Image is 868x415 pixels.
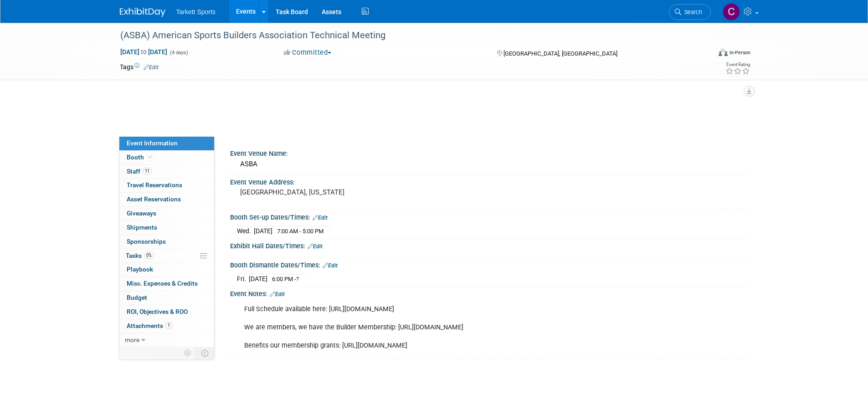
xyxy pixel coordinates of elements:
div: In-Person [729,49,750,56]
span: Budget [127,294,147,301]
div: (ASBA) American Sports Builders Association Technical Meeting [117,27,697,44]
td: [DATE] [249,274,267,283]
span: Search [681,9,702,15]
td: Toggle Event Tabs [195,347,214,359]
a: Asset Reservations [119,193,214,206]
span: 7:00 AM - 5:00 PM [277,228,324,235]
div: Event Rating [725,62,750,67]
span: 1 [165,322,172,329]
img: Format-Inperson.png [719,49,728,56]
a: Giveaways [119,207,214,220]
a: more [119,333,214,347]
button: Committed [281,48,335,57]
span: Misc. Expenses & Credits [127,280,198,287]
span: Asset Reservations [127,195,181,203]
a: Travel Reservations [119,179,214,192]
span: Staff [127,168,152,175]
a: Shipments [119,221,214,235]
div: Event Format [657,47,751,61]
span: 6:00 PM - [272,276,299,282]
span: Booth [127,154,154,161]
a: Misc. Expenses & Credits [119,277,214,291]
pre: [GEOGRAPHIC_DATA], [US_STATE] [240,188,436,196]
span: Playbook [127,266,153,273]
a: Edit [323,262,338,269]
span: [DATE] [DATE] [120,48,168,56]
td: Wed. [237,226,254,236]
a: Event Information [119,137,214,150]
span: more [125,336,139,343]
a: Booth [119,151,214,164]
a: Edit [313,215,328,221]
a: Playbook [119,263,214,277]
span: [GEOGRAPHIC_DATA], [GEOGRAPHIC_DATA] [503,50,617,57]
div: Exhibit Hall Dates/Times: [230,239,749,251]
span: Giveaways [127,210,156,217]
img: Cale Hayes [723,3,740,20]
a: Edit [144,64,159,71]
td: [DATE] [254,226,272,236]
a: Attachments1 [119,319,214,333]
span: Travel Reservations [127,181,182,189]
div: Event Venue Name: [230,147,749,158]
img: ExhibitDay [120,8,165,17]
span: Tarkett Sports [176,8,216,15]
span: Shipments [127,224,157,231]
span: Event Information [127,139,178,147]
div: Booth Set-up Dates/Times: [230,210,749,222]
i: Booth reservation complete [148,154,153,159]
a: Tasks0% [119,249,214,263]
div: Event Notes: [230,287,749,299]
span: 0% [144,252,154,259]
span: (4 days) [169,50,188,56]
a: Staff11 [119,165,214,179]
span: Sponsorships [127,238,166,245]
a: Sponsorships [119,235,214,249]
span: ROI, Objectives & ROO [127,308,188,315]
a: ROI, Objectives & ROO [119,305,214,319]
span: Attachments [127,322,172,329]
div: Full Schedule available here: [URL][DOMAIN_NAME] We are members, we have the Builder Membership: ... [238,300,648,355]
a: Edit [270,291,285,297]
span: 11 [143,168,152,174]
span: ? [296,276,299,282]
td: Tags [120,62,159,72]
div: ASBA [237,157,742,171]
span: to [139,48,148,56]
span: Tasks [126,252,154,259]
td: Personalize Event Tab Strip [180,347,196,359]
a: Edit [308,243,323,250]
div: Event Venue Address: [230,175,749,187]
a: Search [669,4,711,20]
td: Fri. [237,274,249,283]
a: Budget [119,291,214,305]
div: Booth Dismantle Dates/Times: [230,258,749,270]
